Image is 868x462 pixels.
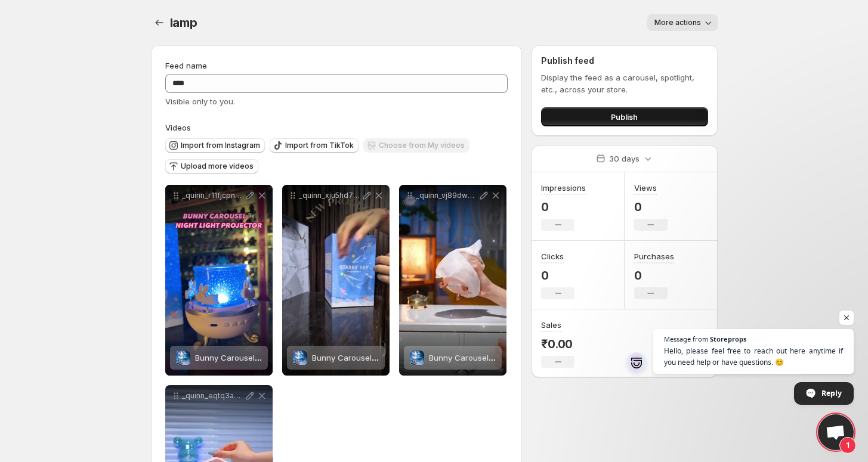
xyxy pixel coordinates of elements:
span: 1 [839,437,856,454]
p: 0 [634,200,668,214]
span: Feed name [165,61,207,70]
span: More actions [654,18,701,27]
img: Bunny Carousel Night Lamp - Rotating LED Night Light [410,351,424,365]
h2: Publish feed [541,55,708,67]
p: _quinn_xju5hd7ylg6hiqahsmg16amomp4t01 [299,191,361,200]
img: Bunny Carousel Night Lamp - Rotating LED Night Light [176,351,190,365]
p: 0 [541,200,586,214]
div: _quinn_xju5hd7ylg6hiqahsmg16amomp4t01Bunny Carousel Night Lamp - Rotating LED Night LightBunny Ca... [282,185,390,376]
button: Upload more videos [165,159,258,173]
span: Bunny Carousel Night Lamp - Rotating LED Night Light [312,353,512,362]
button: Import from Instagram [165,138,265,153]
span: Import from Instagram [181,141,260,150]
h3: Impressions [541,182,586,194]
img: Bunny Carousel Night Lamp - Rotating LED Night Light [293,351,307,365]
p: ₹0.00 [541,337,574,351]
span: Upload more videos [181,162,254,171]
div: _quinn_vj89dwge5zoa8ihr9x0ay2shmp4t01Bunny Carousel Night Lamp - Rotating LED Night LightBunny Ca... [399,185,506,376]
span: Reply [821,383,842,404]
span: Visible only to you. [165,97,235,106]
p: Display the feed as a carousel, spotlight, etc., across your store. [541,72,708,95]
a: Open chat [818,414,854,450]
h3: Clicks [541,250,564,262]
span: lamp [170,15,197,30]
span: Storeprops [710,336,746,342]
button: More actions [647,14,718,31]
span: Publish [611,111,638,123]
h3: Sales [541,319,561,331]
h3: Views [634,182,657,194]
button: Publish [541,107,708,126]
span: Bunny Carousel Night Lamp - Rotating LED Night Light [429,353,629,362]
p: _quinn_r11fjcpn1n23eweasnj5vjybmp4t01 [182,191,244,200]
h3: Purchases [634,250,674,262]
span: Import from TikTok [285,141,354,150]
button: Import from TikTok [270,138,359,153]
button: Settings [151,14,168,31]
span: Bunny Carousel Night Lamp - Rotating LED Night Light [195,353,396,362]
p: _quinn_vj89dwge5zoa8ihr9x0ay2shmp4t01 [416,191,478,200]
span: Hello, please feel free to reach out here anytime if you need help or have questions. 😊 [664,345,843,368]
p: _quinn_eqtq3a0zonoql3eizpo40r9amp4t01 [182,391,244,401]
p: 0 [634,268,674,283]
p: 30 days [609,153,640,165]
p: 0 [541,268,574,283]
div: _quinn_r11fjcpn1n23eweasnj5vjybmp4t01Bunny Carousel Night Lamp - Rotating LED Night LightBunny Ca... [165,185,273,376]
span: Message from [664,336,708,342]
span: Videos [165,123,191,132]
